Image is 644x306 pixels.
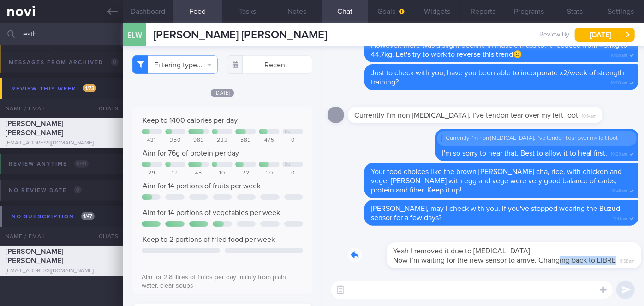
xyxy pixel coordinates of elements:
[235,137,256,144] div: 583
[371,168,622,194] span: Your food choices like the brown [PERSON_NAME] cha, rice, with chicken and vege, [PERSON_NAME] wi...
[143,236,275,243] span: Keep to 2 portions of fried food per week
[282,170,303,177] div: 0
[142,170,162,177] div: 29
[611,186,627,194] span: 10:48am
[6,248,63,264] span: [PERSON_NAME] [PERSON_NAME]
[259,170,280,177] div: 30
[441,135,633,142] div: Currently I’m non [MEDICAL_DATA]. I’ve tendon tear over my left foot
[6,120,63,137] span: [PERSON_NAME] [PERSON_NAME]
[212,137,233,144] div: 232
[613,213,627,222] span: 11:44am
[354,112,578,119] span: Currently I’m non [MEDICAL_DATA]. I’ve tendon tear over my left foot
[611,50,627,59] span: 10:09am
[9,83,99,95] div: Review this week
[582,111,596,120] span: 10:14am
[259,137,280,144] div: 475
[6,140,118,147] div: [EMAIL_ADDRESS][DOMAIN_NAME]
[86,227,123,246] div: Chats
[111,58,119,66] span: 0
[211,89,234,97] span: [DATE]
[282,137,303,144] div: 0
[539,31,569,39] span: Review By
[6,184,84,197] div: No review date
[165,170,186,177] div: 12
[9,210,97,223] div: No subscription
[285,162,290,167] div: Su
[188,170,209,177] div: 45
[83,84,96,92] span: 1 / 73
[6,56,121,69] div: Messages from Archived
[235,170,256,177] div: 22
[371,42,627,58] span: However, there was a slight decline in muscle mass to. It reduced from 45.1kg to 44.7kg. Let's tr...
[143,209,280,216] span: Aim for 14 portions of vegetables per week
[132,55,218,74] button: Filtering type...
[86,99,123,118] div: Chats
[611,149,627,157] span: 10:29am
[6,49,62,62] div: Messages
[611,78,627,86] span: 10:09am
[81,212,95,220] span: 1 / 47
[142,137,162,144] div: 431
[285,129,290,134] div: Su
[575,28,635,42] button: [DATE]
[143,182,261,190] span: Aim for 14 portions of fruits per week
[143,150,239,157] span: Aim for 76g of protein per day
[74,160,89,168] span: 0 / 91
[6,158,91,170] div: Review anytime
[74,186,82,194] span: 0
[121,18,149,53] div: ELW
[143,117,238,124] span: Keep to 1400 calories per day
[153,30,328,41] span: [PERSON_NAME] [PERSON_NAME]
[188,137,209,144] div: 983
[165,137,186,144] div: 350
[442,150,607,157] span: I'm so sorry to hear that. Best to allow it to heal first.
[212,170,233,177] div: 10
[52,51,60,59] span: 0
[371,69,624,86] span: Just to check with you, have you been able to incorporate x2/week of strength training?
[142,274,286,289] span: Aim for 2.8 litres of fluids per day mainly from plain water, clear soups
[371,205,620,222] span: [PERSON_NAME], may I check with you, if you've stopped wearing the Buzud sensor for a few days?
[6,268,118,275] div: [EMAIL_ADDRESS][DOMAIN_NAME]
